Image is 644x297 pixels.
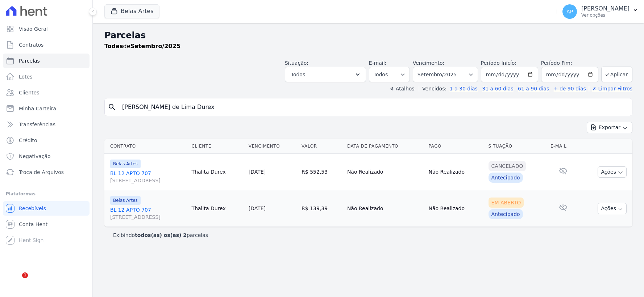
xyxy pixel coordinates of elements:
[426,190,486,227] td: Não Realizado
[3,22,90,36] a: Visão Geral
[3,149,90,164] a: Negativação
[299,139,344,154] th: Valor
[108,103,116,111] i: search
[344,154,426,190] td: Não Realizado
[390,86,414,92] label: ↯ Atalhos
[249,205,266,211] a: [DATE]
[489,209,523,219] div: Antecipado
[3,69,90,84] a: Lotes
[104,139,189,154] th: Contrato
[541,59,598,67] label: Período Fim:
[19,105,56,112] span: Minha Carteira
[130,43,180,50] strong: Setembro/2025
[482,86,513,92] a: 31 a 60 dias
[3,217,90,232] a: Conta Hent
[110,177,186,184] span: [STREET_ADDRESS]
[189,139,246,154] th: Cliente
[344,190,426,227] td: Não Realizado
[489,161,526,171] div: Cancelado
[110,206,186,221] a: BL 12 APTO 707[STREET_ADDRESS]
[601,67,632,82] button: Aplicar
[450,86,478,92] a: 1 a 30 dias
[581,5,630,12] p: [PERSON_NAME]
[19,205,46,212] span: Recebíveis
[19,121,55,128] span: Transferências
[110,170,186,184] a: BL 12 APTO 707[STREET_ADDRESS]
[19,89,39,96] span: Clientes
[110,213,186,221] span: [STREET_ADDRESS]
[3,38,90,52] a: Contratos
[19,57,40,64] span: Parcelas
[598,166,627,178] button: Ações
[3,85,90,100] a: Clientes
[19,137,37,144] span: Crédito
[7,272,25,290] iframe: Intercom live chat
[3,101,90,116] a: Minha Carteira
[104,29,632,42] h2: Parcelas
[135,232,187,238] b: todos(as) os(as) 2
[489,198,524,208] div: Em Aberto
[299,190,344,227] td: R$ 139,39
[3,54,90,68] a: Parcelas
[419,86,446,92] label: Vencidos:
[22,272,28,278] span: 1
[110,160,141,168] span: Belas Artes
[489,173,523,183] div: Antecipado
[587,122,632,133] button: Exportar
[19,41,43,48] span: Contratos
[3,165,90,179] a: Troca de Arquivos
[486,139,548,154] th: Situação
[285,60,308,66] label: Situação:
[554,86,586,92] a: + de 90 dias
[189,190,246,227] td: Thalita Durex
[518,86,549,92] a: 61 a 90 dias
[104,4,159,18] button: Belas Artes
[118,100,629,114] input: Buscar por nome do lote ou do cliente
[19,221,47,228] span: Conta Hent
[19,25,48,33] span: Visão Geral
[104,42,180,51] p: de
[566,9,573,14] span: AP
[249,169,266,175] a: [DATE]
[557,1,644,22] button: AP [PERSON_NAME] Ver opções
[548,139,579,154] th: E-mail
[581,12,630,18] p: Ver opções
[426,154,486,190] td: Não Realizado
[598,203,627,214] button: Ações
[426,139,486,154] th: Pago
[291,70,305,79] span: Todos
[299,154,344,190] td: R$ 552,53
[19,153,51,160] span: Negativação
[113,232,208,239] p: Exibindo parcelas
[413,60,444,66] label: Vencimento:
[104,43,123,50] strong: Todas
[481,60,516,66] label: Período Inicío:
[3,201,90,216] a: Recebíveis
[285,67,366,82] button: Todos
[589,86,632,92] a: ✗ Limpar Filtros
[189,154,246,190] td: Thalita Durex
[246,139,299,154] th: Vencimento
[19,73,33,80] span: Lotes
[344,139,426,154] th: Data de Pagamento
[3,117,90,132] a: Transferências
[110,196,141,205] span: Belas Artes
[3,133,90,148] a: Crédito
[369,60,387,66] label: E-mail:
[6,190,87,198] div: Plataformas
[19,169,64,176] span: Troca de Arquivos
